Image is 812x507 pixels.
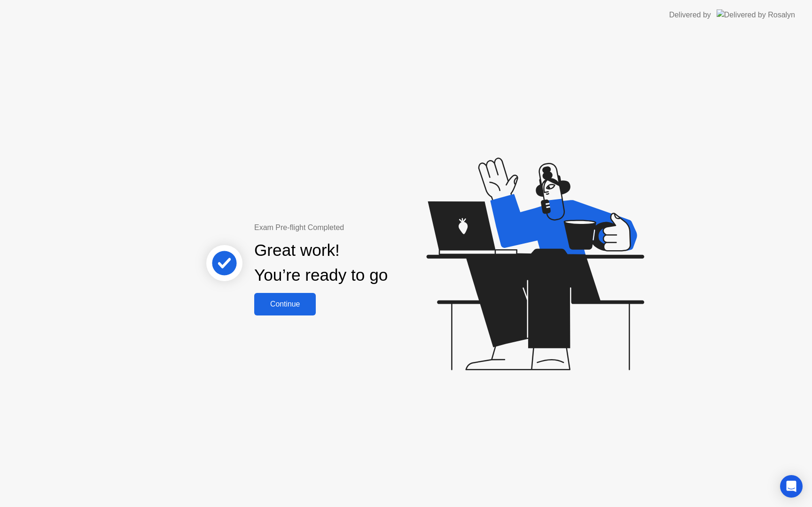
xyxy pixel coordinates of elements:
[717,9,795,20] img: Delivered by Rosalyn
[254,222,448,233] div: Exam Pre-flight Completed
[254,293,316,315] button: Continue
[669,9,711,21] div: Delivered by
[257,300,313,308] div: Continue
[254,238,388,288] div: Great work! You’re ready to go
[780,475,803,498] div: Open Intercom Messenger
